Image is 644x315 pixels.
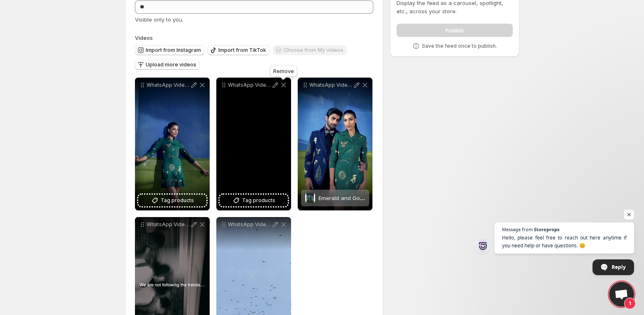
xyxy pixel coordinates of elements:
p: WhatsApp Video [DATE] at 112019_dba8b38e [228,221,271,228]
a: Open chat [609,282,634,307]
span: Storeprops [534,227,559,232]
span: Import from Instagram [146,47,201,54]
div: WhatsApp Video [DATE] at 111941_ac877a16Tag products [216,78,291,210]
p: Save the feed once to publish. [422,43,497,49]
span: Emerald and Gold Embroidered Dress [318,195,416,201]
p: WhatsApp Video [DATE] at 112345_9ab786d2 [147,221,190,228]
span: Hello, please feel free to reach out here anytime if you need help or have questions. 😊 [502,234,627,249]
span: Tag products [242,196,275,205]
span: Reply [612,260,626,274]
p: WhatsApp Video [DATE] at 111851_4ca0504b [147,82,190,88]
button: Tag products [138,195,206,206]
button: Tag products [220,195,288,206]
span: Videos [135,34,153,41]
span: Message from [502,227,533,232]
span: Import from TikTok [218,47,266,54]
span: Tag products [161,196,194,205]
span: Visible only to you. [135,16,184,23]
div: WhatsApp Video [DATE] at 111851_4ca0504bTag products [135,78,210,210]
span: Upload more videos [146,61,196,68]
button: Import from TikTok [208,45,269,55]
p: WhatsApp Video [DATE] at 112113_35862fa0 [309,82,353,88]
button: Import from Instagram [135,45,204,55]
p: WhatsApp Video [DATE] at 111941_ac877a16 [228,82,271,88]
div: WhatsApp Video [DATE] at 112113_35862fa0Emerald and Gold Embroidered DressEmerald and Gold Embroi... [298,78,372,210]
button: Upload more videos [135,60,200,70]
span: 1 [624,298,636,309]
